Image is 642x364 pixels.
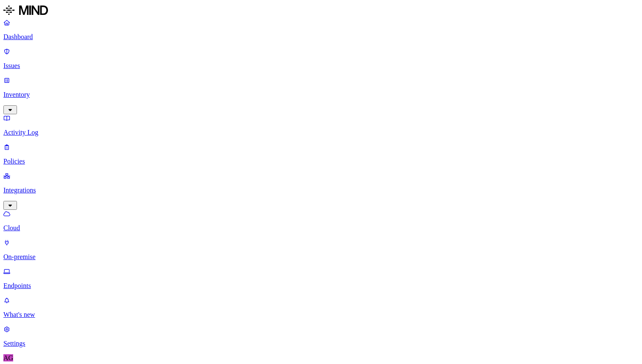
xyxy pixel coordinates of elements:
a: Cloud [3,210,639,232]
p: Settings [3,340,639,347]
a: Integrations [3,172,639,209]
a: Issues [3,48,639,70]
p: Policies [3,158,639,165]
a: Settings [3,325,639,347]
p: Dashboard [3,33,639,41]
a: Inventory [3,76,639,113]
p: Integrations [3,186,639,194]
a: Dashboard [3,19,639,41]
a: What's new [3,296,639,319]
a: On-premise [3,239,639,261]
span: AG [3,354,13,361]
p: Inventory [3,91,639,99]
a: Activity Log [3,114,639,136]
a: Policies [3,143,639,165]
p: What's new [3,311,639,319]
a: MIND [3,3,639,19]
img: MIND [3,3,48,17]
p: Cloud [3,224,639,232]
p: Activity Log [3,129,639,136]
p: Endpoints [3,282,639,290]
p: On-premise [3,253,639,261]
a: Endpoints [3,268,639,290]
p: Issues [3,62,639,70]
